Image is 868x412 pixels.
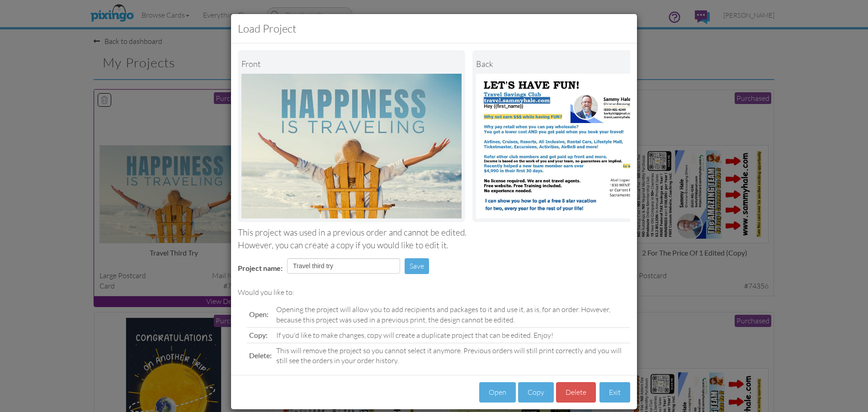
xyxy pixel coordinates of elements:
[241,54,462,74] div: Front
[479,382,516,403] button: Open
[238,21,630,36] h3: Load Project
[274,343,630,368] td: This will remove the project so you cannot select it anymore. Previous orders will still print co...
[274,302,630,327] td: Opening the project will allow you to add recipients and packages to it and use it, as is, for an...
[599,382,630,403] button: Exit
[238,263,283,274] label: Project name:
[238,227,630,239] div: This project was used in a previous order and cannot be edited.
[238,239,630,251] div: However, you can create a copy if you would like to edit it.
[518,382,554,403] button: Copy
[274,327,630,343] td: If you'd like to make changes, copy will create a duplicate project that can be edited. Enjoy!
[287,258,400,274] input: Enter project name
[405,258,429,274] button: Save
[238,287,630,298] div: Would you like to:
[249,351,272,360] span: Delete:
[249,331,268,339] span: Copy:
[556,382,596,403] button: Delete
[476,54,696,74] div: back
[476,74,696,218] img: Portrait Image
[241,74,462,218] img: Landscape Image
[249,310,269,318] span: Open:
